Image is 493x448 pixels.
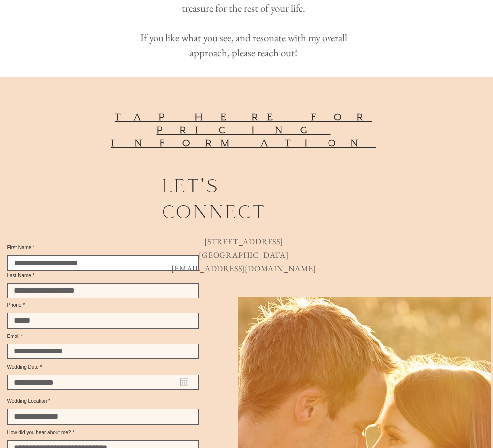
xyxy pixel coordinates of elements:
[7,303,199,308] label: Phone
[7,430,199,435] label: How did you hear about me?
[7,365,199,370] label: Wedding Date
[140,31,347,59] span: If you like what you see, and resonate with my overall approach, please reach out!
[204,236,283,247] span: [STREET_ADDRESS]
[7,399,199,404] label: Wedding Location
[7,334,199,339] label: Email
[171,263,316,274] a: [EMAIL_ADDRESS][DOMAIN_NAME]
[111,111,376,149] a: tap here for pricing information
[7,245,199,250] label: First Name
[111,112,376,149] span: tap here for pricing information
[7,273,199,278] label: Last Name
[162,174,266,223] span: let's connect
[199,250,289,260] span: [GEOGRAPHIC_DATA]
[180,378,188,386] button: Open calendar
